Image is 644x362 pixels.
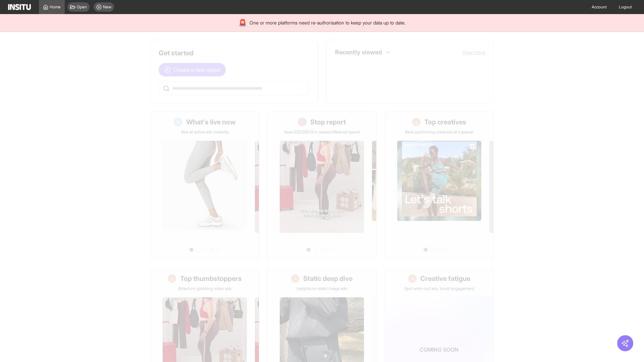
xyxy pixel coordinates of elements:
div: 🚨 [238,18,247,27]
span: Home [50,4,61,10]
span: One or more platforms need re-authorisation to keep your data up to date. [250,19,406,26]
span: New [103,4,111,10]
img: Logo [8,4,31,10]
span: Open [77,4,87,10]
